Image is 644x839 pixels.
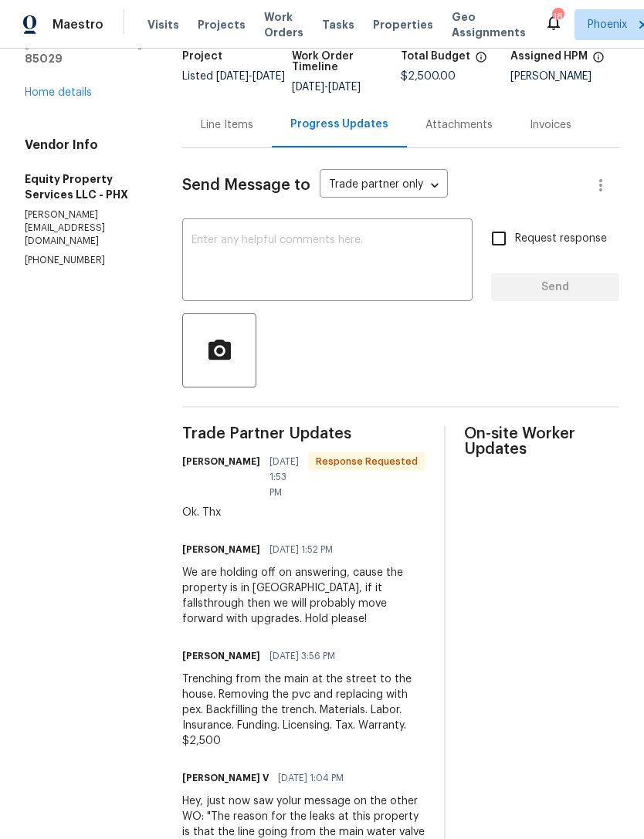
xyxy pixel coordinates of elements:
h5: Work Order Timeline [292,51,402,73]
span: Phoenix [588,17,627,32]
h5: Equity Property Services LLC - PHX [25,171,145,202]
div: We are holding off on answering, cause the property is in [GEOGRAPHIC_DATA], if it fallsthrough t... [182,565,425,627]
span: Send Message to [182,178,310,193]
span: [DATE] [292,82,324,93]
div: [PERSON_NAME] [510,71,620,82]
span: Properties [373,17,433,32]
h6: [PERSON_NAME] [182,648,260,664]
span: Maestro [53,17,103,32]
div: Invoices [530,117,571,133]
span: - [292,82,361,93]
span: [DATE] 1:52 PM [269,542,333,557]
h5: Project [182,51,222,62]
span: [DATE] 1:53 PM [269,454,299,500]
div: Progress Updates [290,117,388,132]
span: Request response [515,231,607,247]
span: [DATE] 3:56 PM [269,648,335,664]
span: Geo Assignments [452,9,526,40]
h6: [PERSON_NAME] [182,454,260,469]
h5: Assigned HPM [510,51,588,62]
span: Trade Partner Updates [182,426,425,441]
span: Projects [198,17,246,32]
h4: Vendor Info [25,137,145,153]
a: Home details [25,87,92,98]
span: Listed [182,71,285,82]
span: Response Requested [310,454,424,469]
h5: Total Budget [401,51,470,62]
span: [DATE] [216,71,249,82]
div: Ok. Thx [182,505,425,520]
div: 18 [552,9,563,25]
span: Visits [147,17,179,32]
div: Trenching from the main at the street to the house. Removing the pvc and replacing with pex. Back... [182,672,425,749]
p: [PERSON_NAME][EMAIL_ADDRESS][DOMAIN_NAME] [25,208,145,248]
span: The total cost of line items that have been proposed by Opendoor. This sum includes line items th... [475,51,487,71]
span: On-site Worker Updates [464,426,619,457]
span: $2,500.00 [401,71,456,82]
span: - [216,71,285,82]
p: [PHONE_NUMBER] [25,254,145,267]
div: Attachments [425,117,493,133]
h6: [PERSON_NAME] [182,542,260,557]
span: [DATE] [253,71,285,82]
span: [DATE] 1:04 PM [278,770,344,786]
h6: [PERSON_NAME] V [182,770,269,786]
span: The hpm assigned to this work order. [592,51,605,71]
span: Tasks [322,19,354,30]
span: [DATE] [328,82,361,93]
span: Work Orders [264,9,303,40]
div: Trade partner only [320,173,448,198]
div: Line Items [201,117,253,133]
